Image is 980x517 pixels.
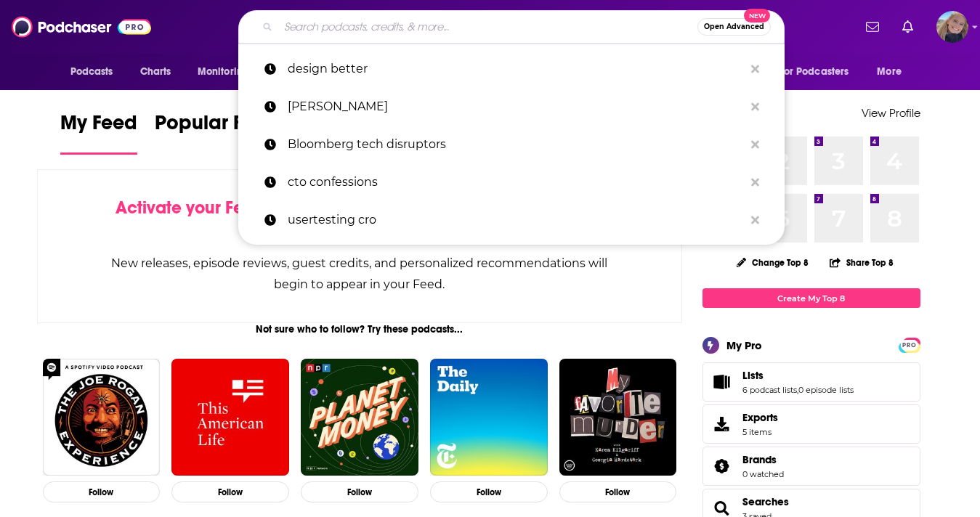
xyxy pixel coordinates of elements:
a: Lists [742,369,854,382]
span: Brands [742,453,777,466]
span: My Feed [60,110,137,144]
span: Lists [702,362,920,402]
a: Show notifications dropdown [896,15,919,39]
button: Change Top 8 [728,253,818,272]
span: Lists [742,369,764,382]
button: Follow [430,481,548,502]
button: Follow [301,481,418,502]
a: 0 watched [742,469,784,479]
img: The Daily [430,359,548,476]
div: by following Podcasts, Creators, Lists, and other Users! [110,198,610,240]
div: Not sure who to follow? Try these podcasts... [37,323,683,335]
img: My Favorite Murder with Karen Kilgariff and Georgia Hardstark [559,359,677,476]
span: Open Advanced [704,23,764,30]
span: Activate your Feed [116,197,264,219]
span: Podcasts [70,62,113,82]
p: cto confessions [288,163,744,201]
span: Logged in as jopsvig [936,11,968,43]
a: Exports [702,404,920,444]
a: Brands [742,453,784,466]
a: Bloomberg tech disruptors [238,126,785,163]
a: [PERSON_NAME] [238,88,785,126]
a: View Profile [862,106,920,120]
span: Monitoring [198,62,249,82]
span: Brands [702,447,920,486]
img: This American Life [171,359,289,476]
button: Open AdvancedNew [697,18,771,36]
img: The Joe Rogan Experience [43,359,161,476]
span: New [744,9,770,23]
span: , [797,385,798,395]
a: Charts [131,58,180,86]
span: Popular Feed [155,110,278,144]
button: Follow [559,481,677,502]
span: More [877,62,902,82]
button: open menu [867,58,920,86]
button: Share Top 8 [829,248,894,277]
span: Exports [742,411,778,424]
span: For Podcasters [779,62,849,82]
a: Searches [742,495,789,508]
button: Follow [43,481,161,502]
a: PRO [901,339,918,350]
input: Search podcasts, credits, & more... [278,15,697,38]
span: PRO [901,340,918,351]
a: design better [238,50,785,88]
a: usertesting cro [238,201,785,239]
a: My Feed [60,110,137,155]
img: Planet Money [301,359,418,476]
a: 6 podcast lists [742,385,797,395]
button: open menu [187,58,268,86]
div: My Pro [726,338,762,352]
a: Lists [708,372,737,392]
a: Brands [708,456,737,476]
img: Podchaser - Follow, Share and Rate Podcasts [12,13,151,41]
p: design better [288,50,744,88]
p: usertesting cro [288,201,744,239]
a: Show notifications dropdown [860,15,885,39]
a: 0 episode lists [798,385,854,395]
button: Follow [171,481,289,502]
a: Create My Top 8 [702,288,920,308]
span: 5 items [742,427,778,437]
div: New releases, episode reviews, guest credits, and personalized recommendations will begin to appe... [110,253,610,295]
a: cto confessions [238,163,785,201]
span: Exports [708,414,737,434]
p: Bloomberg tech disruptors [288,126,744,163]
button: open menu [770,58,870,86]
p: liz centoni [288,88,744,126]
img: User Profile [936,11,968,43]
div: Search podcasts, credits, & more... [238,10,785,44]
span: Charts [140,62,171,82]
button: Show profile menu [936,11,968,43]
a: Popular Feed [155,110,278,155]
button: open menu [60,58,132,86]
